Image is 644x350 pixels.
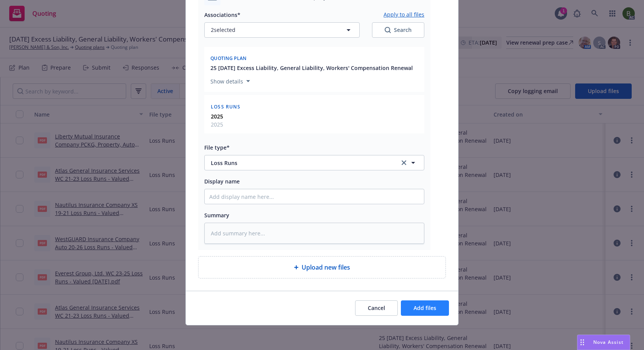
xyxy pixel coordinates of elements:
[577,335,630,350] button: Nova Assist
[399,158,409,167] a: clear selection
[372,22,424,38] button: SearchSearch
[211,113,223,120] strong: 2025
[355,300,398,316] button: Cancel
[210,64,413,72] button: 25 [DATE] Excess Liability, General Liability, Workers' Compensation Renewal
[204,11,240,18] span: Associations*
[211,159,389,167] span: Loss Runs
[198,256,446,278] div: Upload new files
[204,178,240,185] span: Display name
[207,77,253,86] button: Show details
[211,103,240,110] span: Loss Runs
[384,10,424,19] button: Apply to all files
[368,304,385,312] span: Cancel
[204,22,360,38] button: 2selected
[414,304,436,312] span: Add files
[577,335,587,350] div: Drag to move
[204,212,229,219] span: Summary
[211,26,235,34] span: 2 selected
[385,27,391,33] svg: Search
[204,155,424,170] button: Loss Runsclear selection
[210,55,247,62] span: Quoting plan
[204,144,230,151] span: File type*
[211,120,223,128] span: 2025
[593,339,624,345] span: Nova Assist
[302,263,350,272] span: Upload new files
[385,26,412,34] div: Search
[401,300,449,316] button: Add files
[205,189,424,204] input: Add display name here...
